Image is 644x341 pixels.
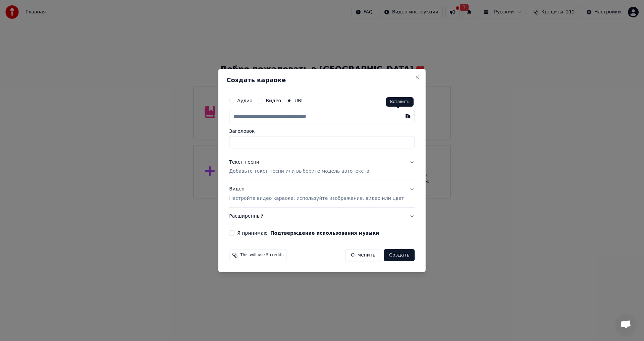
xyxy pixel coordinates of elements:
[229,129,415,133] label: Заголовок
[266,98,281,103] label: Видео
[229,186,404,202] div: Видео
[229,181,415,208] button: ВидеоНастройте видео караоке: используйте изображение, видео или цвет
[386,97,414,107] div: Вставить
[294,98,304,103] label: URL
[237,231,379,235] label: Я принимаю
[237,98,252,103] label: Аудио
[229,208,415,225] button: Расширенный
[345,249,381,261] button: Отменить
[229,168,369,175] p: Добавьте текст песни или выберите модель автотекста
[240,252,283,258] span: This will use 5 credits
[226,77,417,83] h2: Создать караоке
[229,154,415,180] button: Текст песниДобавьте текст песни или выберите модель автотекста
[229,195,404,202] p: Настройте видео караоке: используйте изображение, видео или цвет
[229,159,259,166] div: Текст песни
[270,231,379,235] button: Я принимаю
[384,249,415,261] button: Создать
